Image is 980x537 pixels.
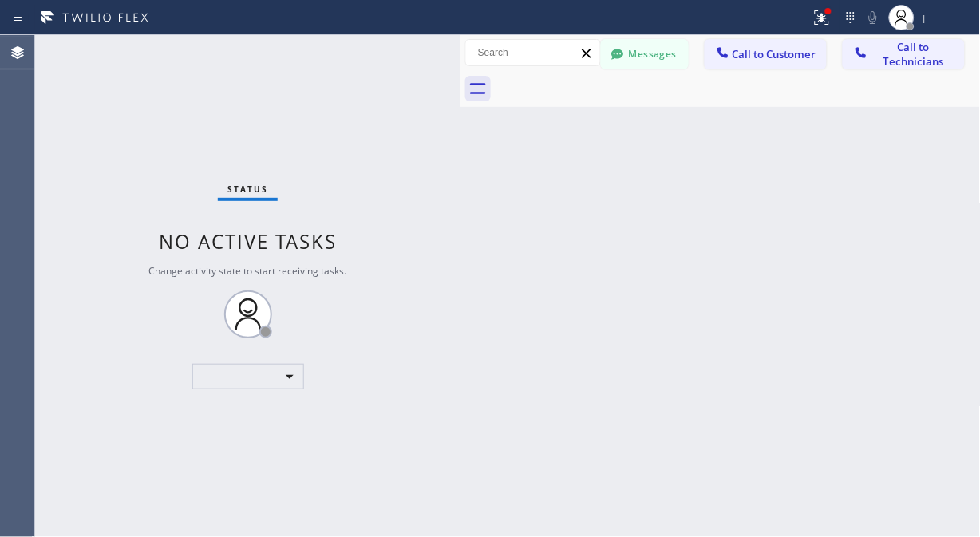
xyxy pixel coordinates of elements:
div: ​ [192,364,304,389]
span: Call to Customer [733,47,816,61]
span: Change activity state to start receiving tasks. [149,264,347,278]
span: | [923,13,927,24]
input: Search [466,40,600,65]
button: Mute [862,6,884,29]
span: Status [227,184,268,195]
span: No active tasks [159,228,337,255]
button: Messages [601,39,689,69]
span: Call to Technicians [871,40,956,69]
button: Call to Technicians [843,39,965,69]
button: Call to Customer [705,39,827,69]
